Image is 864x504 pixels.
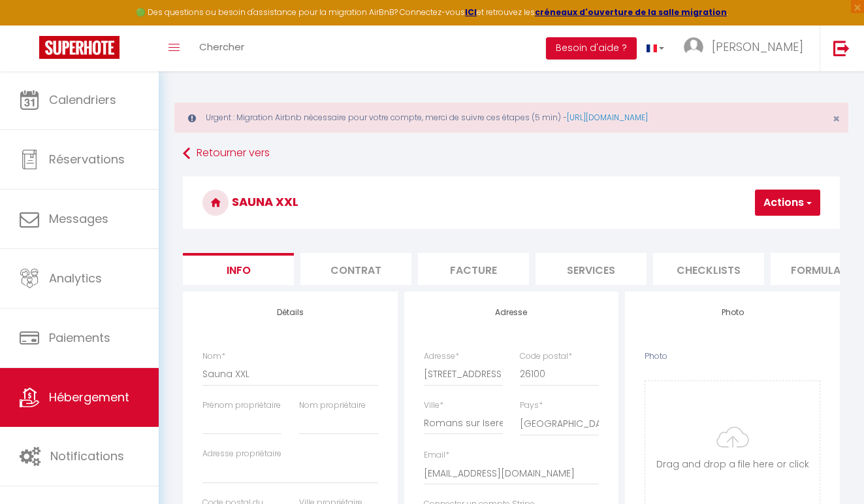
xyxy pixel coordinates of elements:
[183,142,840,165] a: Retourner vers
[833,113,840,125] button: Close
[174,103,848,133] div: Urgent : Migration Airbnb nécessaire pour votre compte, merci de suivre ces étapes (5 min) -
[50,448,124,464] span: Notifications
[684,37,703,57] img: ...
[202,399,281,412] label: Prénom propriétaire
[299,399,366,412] label: Nom propriétaire
[833,110,840,127] span: ×
[49,210,108,227] span: Messages
[49,151,125,167] span: Réservations
[712,39,803,55] span: [PERSON_NAME]
[535,7,727,18] a: créneaux d'ouverture de la salle migration
[424,308,600,317] h4: Adresse
[202,308,378,317] h4: Détails
[567,112,648,123] a: [URL][DOMAIN_NAME]
[424,449,449,462] label: Email
[424,350,459,363] label: Adresse
[546,37,637,59] button: Besoin d'aide ?
[202,448,281,460] label: Adresse propriétaire
[39,36,120,59] img: Super Booking
[674,25,820,71] a: ... [PERSON_NAME]
[199,40,244,54] span: Chercher
[49,270,102,286] span: Analytics
[520,399,543,412] label: Pays
[833,40,850,56] img: logout
[653,253,764,285] li: Checklists
[49,329,110,346] span: Paiements
[189,25,254,71] a: Chercher
[536,253,647,285] li: Services
[465,7,477,18] a: ICI
[10,5,50,44] button: Ouvrir le widget de chat LiveChat
[520,350,572,363] label: Code postal
[49,389,129,405] span: Hébergement
[202,350,225,363] label: Nom
[300,253,411,285] li: Contrat
[183,176,840,229] h3: Sauna XXL
[418,253,529,285] li: Facture
[645,308,820,317] h4: Photo
[49,92,116,108] span: Calendriers
[424,399,443,412] label: Ville
[645,350,667,363] label: Photo
[808,445,854,494] iframe: Chat
[755,190,820,216] button: Actions
[183,253,294,285] li: Info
